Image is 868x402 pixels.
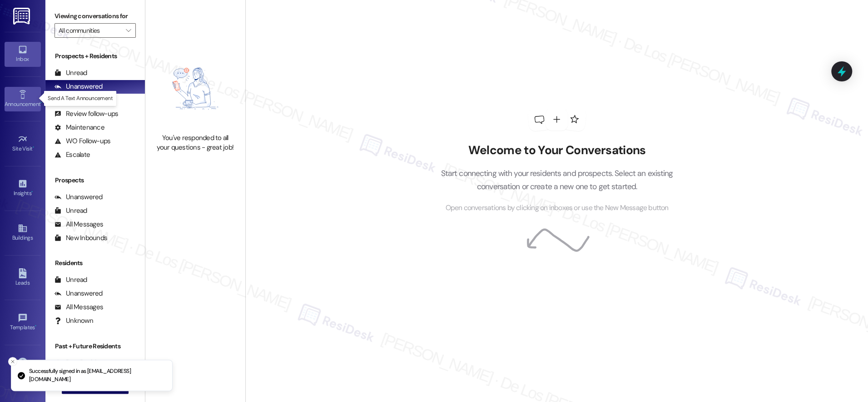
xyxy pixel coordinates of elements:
div: Unanswered [55,192,103,202]
div: Unread [55,206,87,216]
i:  [126,27,131,34]
div: WO Follow-ups [55,136,110,146]
span: • [33,144,34,151]
p: Successfully signed in as [EMAIL_ADDRESS][DOMAIN_NAME] [29,367,165,383]
img: ResiDesk Logo [13,8,32,25]
span: • [40,100,42,106]
a: Inbox [5,42,41,66]
div: Prospects [45,176,145,185]
div: Unknown [55,316,93,326]
span: Open conversations by clicking on inboxes or use the New Message button [445,202,668,214]
label: Viewing conversations for [55,9,136,23]
button: Close toast [8,357,17,366]
span: • [35,323,36,329]
div: Unanswered [55,289,103,298]
img: empty-state [155,48,235,129]
div: Unread [55,275,87,285]
div: Maintenance [55,123,104,132]
div: Residents [45,258,145,268]
a: Leads [5,266,41,290]
div: All Messages [55,220,103,229]
div: Unread [55,68,87,78]
input: All communities [59,23,121,38]
div: All Messages [55,302,103,312]
a: Templates • [5,310,41,335]
div: You've responded to all your questions - great job! [155,133,235,153]
span: • [31,189,33,195]
a: Account [5,355,41,379]
div: New Inbounds [55,233,107,243]
a: Buildings [5,221,41,245]
div: Prospects + Residents [45,51,145,61]
a: Insights • [5,176,41,201]
div: Review follow-ups [55,109,118,119]
p: Start connecting with your residents and prospects. Select an existing conversation or create a n... [427,167,687,193]
p: Send A Text Announcement [48,95,113,102]
a: Site Visit • [5,131,41,156]
div: Escalate [55,150,90,160]
div: Past + Future Residents [45,342,145,351]
h2: Welcome to Your Conversations [427,143,687,158]
div: Unanswered [55,82,103,91]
